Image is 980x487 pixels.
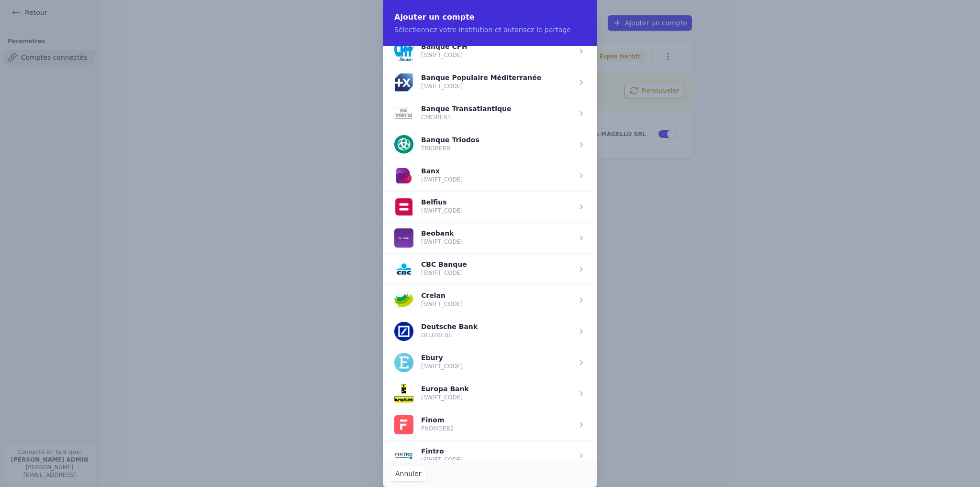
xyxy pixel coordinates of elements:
p: Europa Bank [421,386,469,392]
button: Belfius [SWIFT_CODE] [394,197,463,216]
button: Banque CPH [SWIFT_CODE] [394,42,468,61]
p: Belfius [421,199,463,205]
p: CBC Banque [421,261,467,267]
p: Banx [421,168,463,174]
button: Europa Bank [SWIFT_CODE] [394,384,469,403]
p: Fintro [421,448,463,454]
p: Crelan [421,293,463,298]
button: Beobank [SWIFT_CODE] [394,228,463,248]
p: Ebury [421,355,463,361]
p: Banque Triodos [421,137,479,143]
h2: Ajouter un compte [394,11,586,23]
button: Finom FNOMDEB2 [394,415,454,434]
p: Deutsche Bank [421,324,478,329]
button: Banque Populaire Méditerranée [SWIFT_CODE] [394,73,541,92]
button: Banque Transatlantique CMCIBEB1 [394,104,511,123]
button: Annuler [390,466,426,481]
p: Sélectionnez votre institution et autorisez le partage [394,25,586,34]
p: Banque Populaire Méditerranée [421,75,541,80]
button: CBC Banque [SWIFT_CODE] [394,260,467,279]
button: Banx [SWIFT_CODE] [394,166,463,185]
button: Banque Triodos TRIOBEBB [394,135,479,154]
button: Crelan [SWIFT_CODE] [394,291,463,310]
p: Beobank [421,230,463,236]
p: Finom [421,417,454,423]
p: Banque Transatlantique [421,106,511,112]
button: Deutsche Bank DEUTBEBE [394,322,478,341]
p: Banque CPH [421,44,468,49]
button: Ebury [SWIFT_CODE] [394,353,463,372]
button: Fintro [SWIFT_CODE] [394,446,463,465]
